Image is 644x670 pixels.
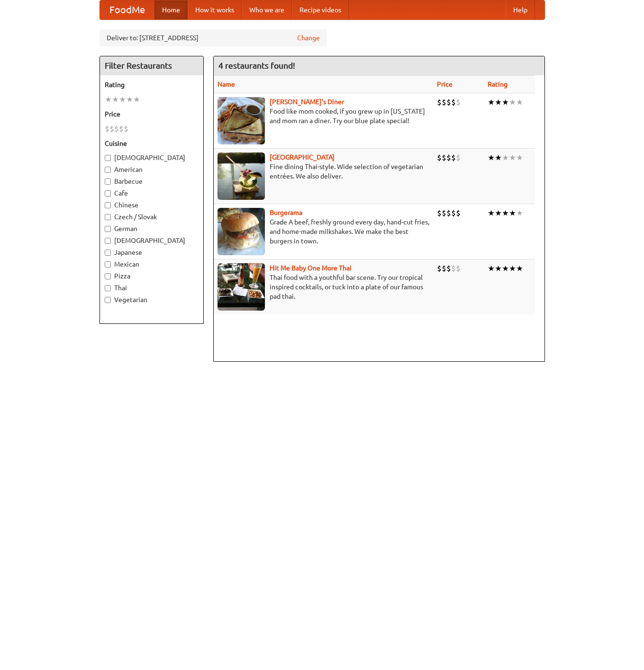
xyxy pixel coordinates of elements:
[495,97,502,107] li: ★
[105,295,199,304] label: Vegetarian
[105,179,111,185] input: Barbecue
[105,155,111,161] input: [DEMOGRAPHIC_DATA]
[509,152,516,163] li: ★
[105,202,111,208] input: Chinese
[114,124,119,134] li: $
[456,263,461,274] li: $
[442,97,446,107] li: $
[154,0,188,19] a: Home
[516,152,523,163] li: ★
[218,61,295,70] ng-pluralize: 4 restaurants found!
[488,152,495,163] li: ★
[509,208,516,218] li: ★
[437,152,442,163] li: $
[218,162,430,181] p: Fine dining Thai-style. Wide selection of vegetarian entrées. We also deliver.
[126,94,133,105] li: ★
[105,165,199,174] label: American
[100,29,327,46] div: Deliver to: [STREET_ADDRESS]
[105,236,199,245] label: [DEMOGRAPHIC_DATA]
[446,208,451,218] li: $
[105,177,199,186] label: Barbecue
[437,208,442,218] li: $
[456,152,461,163] li: $
[270,153,335,161] a: [GEOGRAPHIC_DATA]
[502,97,509,107] li: ★
[105,259,199,269] label: Mexican
[105,214,111,220] input: Czech / Slovak
[488,263,495,274] li: ★
[218,152,265,200] img: satay.jpg
[105,273,111,279] input: Pizza
[218,273,430,301] p: Thai food with a youthful bar scene. Try our tropical inspired cocktails, or tuck into a plate of...
[495,208,502,218] li: ★
[242,0,292,19] a: Who we are
[105,297,111,303] input: Vegetarian
[105,226,111,232] input: German
[105,153,199,162] label: [DEMOGRAPHIC_DATA]
[105,188,199,198] label: Cafe
[292,0,349,19] a: Recipe videos
[270,209,302,216] a: Burgerama
[112,94,119,105] li: ★
[100,56,203,75] h4: Filter Restaurants
[105,271,199,281] label: Pizza
[502,208,509,218] li: ★
[516,208,523,218] li: ★
[105,124,109,134] li: $
[451,97,456,107] li: $
[516,97,523,107] li: ★
[100,0,154,19] a: FoodMe
[451,152,456,163] li: $
[105,139,199,148] h5: Cuisine
[105,250,111,256] input: Japanese
[105,94,112,105] li: ★
[456,97,461,107] li: $
[218,217,430,246] p: Grade A beef, freshly ground every day, hand-cut fries, and home-made milkshakes. We make the bes...
[502,263,509,274] li: ★
[509,97,516,107] li: ★
[105,109,199,119] h5: Price
[502,152,509,163] li: ★
[218,263,265,311] img: babythai.jpg
[516,263,523,274] li: ★
[105,224,199,233] label: German
[442,208,446,218] li: $
[105,248,199,257] label: Japanese
[297,33,320,43] a: Change
[105,167,111,173] input: American
[446,152,451,163] li: $
[488,80,508,88] a: Rating
[509,263,516,274] li: ★
[446,263,451,274] li: $
[488,97,495,107] li: ★
[442,263,446,274] li: $
[105,80,199,89] h5: Rating
[218,107,430,125] p: Food like mom cooked, if you grew up in [US_STATE] and mom ran a diner. Try our blue plate special!
[506,0,535,19] a: Help
[451,263,456,274] li: $
[119,94,126,105] li: ★
[437,80,453,88] a: Price
[218,97,265,144] img: sallys.jpg
[270,264,352,272] a: Hit Me Baby One More Thai
[437,263,442,274] li: $
[105,200,199,210] label: Chinese
[109,124,114,134] li: $
[446,97,451,107] li: $
[105,238,111,244] input: [DEMOGRAPHIC_DATA]
[218,80,235,88] a: Name
[105,283,199,293] label: Thai
[495,152,502,163] li: ★
[133,94,140,105] li: ★
[124,124,128,134] li: $
[105,261,111,268] input: Mexican
[451,208,456,218] li: $
[218,208,265,255] img: burgerama.jpg
[495,263,502,274] li: ★
[488,208,495,218] li: ★
[442,152,446,163] li: $
[437,97,442,107] li: $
